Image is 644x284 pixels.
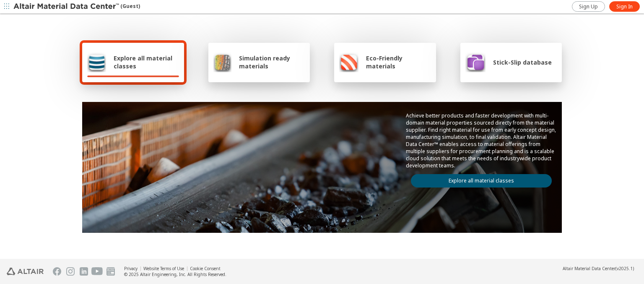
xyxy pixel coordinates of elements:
img: Explore all material classes [87,52,106,72]
a: Sign Up [572,1,605,12]
div: (Guest) [13,3,140,11]
a: Sign In [609,1,640,12]
p: Achieve better products and faster development with multi-domain material properties sourced dire... [406,112,557,169]
span: Sign In [616,3,633,10]
a: Website Terms of Use [143,266,184,271]
img: Altair Material Data Center [13,3,120,11]
span: Eco-Friendly materials [366,54,431,70]
span: Simulation ready materials [239,54,305,70]
img: Eco-Friendly materials [339,52,358,72]
span: Stick-Slip database [493,58,552,66]
div: © 2025 Altair Engineering, Inc. All Rights Reserved. [124,271,226,277]
span: Sign Up [579,3,598,10]
a: Explore all material classes [411,174,552,188]
img: Altair Engineering [7,268,44,275]
img: Stick-Slip database [465,52,486,72]
a: Cookie Consent [190,266,221,271]
span: Altair Material Data Center [563,266,615,271]
span: Explore all material classes [114,54,179,70]
a: Privacy [124,266,138,271]
img: Simulation ready materials [213,52,231,72]
div: (v2025.1) [563,266,634,271]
